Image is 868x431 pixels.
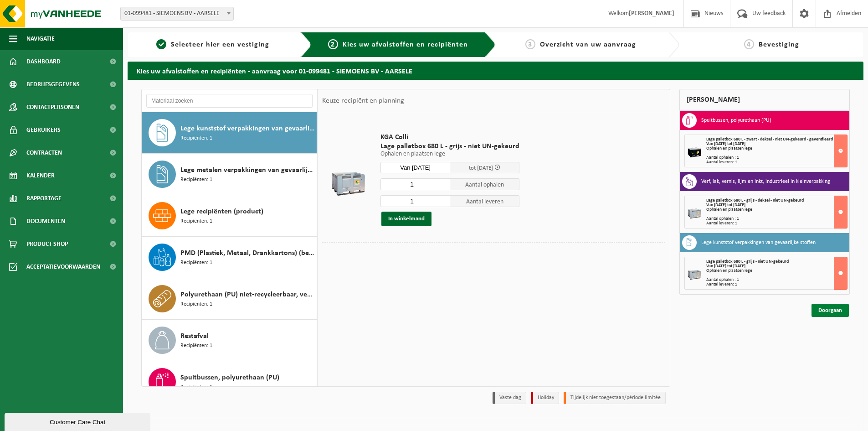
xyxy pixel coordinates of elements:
[180,300,212,309] span: Recipiënten: 1
[26,187,62,210] span: Rapportage
[5,411,152,431] iframe: chat widget
[493,392,526,404] li: Vaste dag
[180,259,212,267] span: Recipiënten: 1
[180,206,263,217] span: Lege recipiënten (product)
[26,255,100,278] span: Acceptatievoorwaarden
[706,269,847,273] div: Ophalen en plaatsen lege
[180,383,212,392] span: Recipiënten: 1
[180,248,314,259] span: PMD (Plastiek, Metaal, Drankkartons) (bedrijven)
[531,392,559,404] li: Holiday
[706,141,745,146] strong: Van [DATE] tot [DATE]
[469,165,493,171] span: tot [DATE]
[171,41,269,48] span: Selecteer hier een vestiging
[706,221,847,226] div: Aantal leveren: 1
[180,342,212,350] span: Recipiënten: 1
[142,154,317,195] button: Lege metalen verpakkingen van gevaarlijke stoffen Recipiënten: 1
[706,259,789,264] span: Lage palletbox 680 L - grijs - niet UN-gekeurd
[180,289,314,300] span: Polyurethaan (PU) niet-recycleerbaar, vervuild
[706,156,847,160] div: Aantal ophalen : 1
[318,89,409,112] div: Keuze recipiënt en planning
[450,195,520,207] span: Aantal leveren
[26,96,79,119] span: Contactpersonen
[706,137,833,142] span: Lage palletbox 680 L - zwart - deksel - niet UN-gekeurd - geventileerd
[380,162,450,173] input: Selecteer datum
[26,73,80,96] span: Bedrijfsgegevens
[180,176,212,184] span: Recipiënten: 1
[706,203,745,208] strong: Van [DATE] tot [DATE]
[142,195,317,237] button: Lege recipiënten (product) Recipiënten: 1
[180,134,212,143] span: Recipiënten: 1
[701,235,816,250] h3: Lege kunststof verpakkingen van gevaarlijke stoffen
[701,174,830,189] h3: Verf, lak, vernis, lijm en inkt, industrieel in kleinverpakking
[26,210,65,233] span: Documenten
[142,112,317,154] button: Lege kunststof verpakkingen van gevaarlijke stoffen Recipiënten: 1
[450,178,520,190] span: Aantal ophalen
[701,113,771,128] h3: Spuitbussen, polyurethaan (PU)
[328,39,338,49] span: 2
[706,217,847,221] div: Aantal ophalen : 1
[26,50,61,73] span: Dashboard
[142,320,317,361] button: Restafval Recipiënten: 1
[26,233,68,255] span: Product Shop
[142,278,317,320] button: Polyurethaan (PU) niet-recycleerbaar, vervuild Recipiënten: 1
[121,7,233,20] span: 01-099481 - SIEMOENS BV - AARSELE
[706,208,847,212] div: Ophalen en plaatsen lege
[142,361,317,403] button: Spuitbussen, polyurethaan (PU) Recipiënten: 1
[146,94,313,108] input: Materiaal zoeken
[679,89,850,111] div: [PERSON_NAME]
[132,39,293,50] a: 1Selecteer hier een vestiging
[180,372,279,383] span: Spuitbussen, polyurethaan (PU)
[706,282,847,287] div: Aantal leveren: 1
[381,212,431,226] button: In winkelmand
[343,41,468,48] span: Kies uw afvalstoffen en recipiënten
[744,39,754,49] span: 4
[180,123,314,134] span: Lege kunststof verpakkingen van gevaarlijke stoffen
[26,164,55,187] span: Kalender
[759,41,799,48] span: Bevestiging
[706,198,804,203] span: Lage palletbox 680 L - grijs - deksel - niet UN-gekeurd
[540,41,636,48] span: Overzicht van uw aanvraag
[26,141,62,164] span: Contracten
[706,160,847,165] div: Aantal leveren: 1
[706,146,847,151] div: Ophalen en plaatsen lege
[26,119,61,141] span: Gebruikers
[380,133,519,142] span: KGA Colli
[706,264,745,269] strong: Van [DATE] tot [DATE]
[120,7,234,21] span: 01-099481 - SIEMOENS BV - AARSELE
[142,237,317,278] button: PMD (Plastiek, Metaal, Drankkartons) (bedrijven) Recipiënten: 1
[525,39,535,49] span: 3
[564,392,666,404] li: Tijdelijk niet toegestaan/période limitée
[180,165,314,176] span: Lege metalen verpakkingen van gevaarlijke stoffen
[629,10,674,17] strong: [PERSON_NAME]
[380,151,519,157] p: Ophalen en plaatsen lege
[380,142,519,151] span: Lage palletbox 680 L - grijs - niet UN-gekeurd
[180,331,209,342] span: Restafval
[180,217,212,226] span: Recipiënten: 1
[706,278,847,282] div: Aantal ophalen : 1
[26,27,55,50] span: Navigatie
[812,304,849,317] a: Doorgaan
[156,39,166,49] span: 1
[128,62,863,79] h2: Kies uw afvalstoffen en recipiënten - aanvraag voor 01-099481 - SIEMOENS BV - AARSELE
